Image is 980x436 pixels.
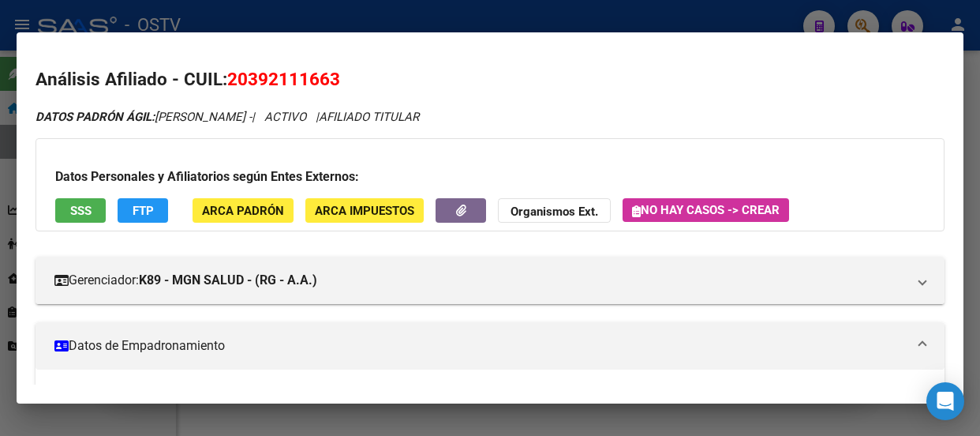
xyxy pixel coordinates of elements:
strong: K89 - MGN SALUD - (RG - A.A.) [139,271,317,290]
span: FTP [133,204,154,218]
span: [PERSON_NAME] - [36,110,252,124]
button: Organismos Ext. [498,198,611,223]
mat-panel-title: Gerenciador: [54,271,907,290]
button: FTP [118,198,168,223]
button: SSS [55,198,106,223]
span: ARCA Impuestos [315,204,414,218]
div: Open Intercom Messenger [926,382,964,420]
strong: DATOS PADRÓN ÁGIL: [36,110,155,124]
span: SSS [70,204,92,218]
span: No hay casos -> Crear [632,203,780,217]
span: ARCA Padrón [202,204,284,218]
mat-panel-title: Datos de Empadronamiento [54,336,907,355]
mat-expansion-panel-header: Datos de Empadronamiento [36,322,944,370]
mat-expansion-panel-header: Gerenciador:K89 - MGN SALUD - (RG - A.A.) [36,257,944,304]
strong: Organismos Ext. [511,205,598,219]
span: 20392111663 [227,69,340,89]
i: | ACTIVO | [36,110,419,124]
button: ARCA Impuestos [305,198,424,223]
h2: Análisis Afiliado - CUIL: [36,66,944,93]
h3: Datos Personales y Afiliatorios según Entes Externos: [55,167,925,186]
button: ARCA Padrón [193,198,294,223]
button: No hay casos -> Crear [623,198,789,222]
span: AFILIADO TITULAR [319,110,419,124]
